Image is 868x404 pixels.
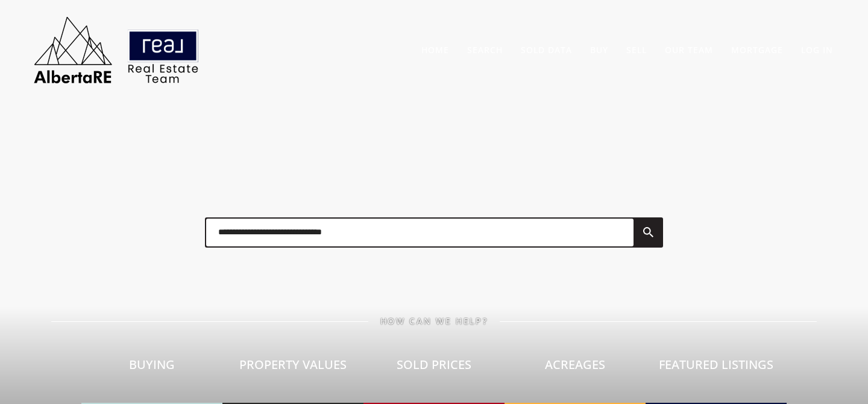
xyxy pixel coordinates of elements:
[81,326,222,404] a: Buying
[239,356,347,373] span: Property Values
[222,326,363,404] a: Property Values
[505,326,646,404] a: Acreages
[397,356,471,373] span: Sold Prices
[363,326,505,404] a: Sold Prices
[545,356,605,373] span: Acreages
[590,44,608,56] a: Buy
[26,12,207,88] img: AlbertaRE Real Estate Team | Real Broker
[646,326,787,404] a: Featured Listings
[731,44,783,56] a: Mortgage
[626,44,647,56] a: Sell
[665,44,713,56] a: Our Team
[521,44,572,56] a: Sold Data
[659,356,773,373] span: Featured Listings
[467,44,503,56] a: Search
[421,44,449,56] a: Home
[801,44,833,56] a: Log In
[129,356,175,373] span: Buying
